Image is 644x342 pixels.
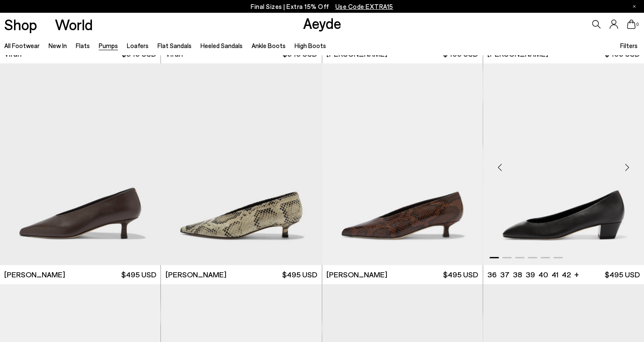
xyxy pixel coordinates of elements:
[76,42,90,49] a: Flats
[635,22,640,27] span: 0
[127,42,149,49] a: Loafers
[526,269,535,280] li: 39
[121,269,156,280] span: $495 USD
[483,63,644,265] img: Helia Low-Cut Pumps
[303,14,341,32] a: Aeyde
[562,269,571,280] li: 42
[161,63,321,265] img: Clara Pointed-Toe Pumps
[487,155,513,180] div: Previous slide
[483,63,644,265] div: 1 / 6
[483,63,643,265] img: Clara Pointed-Toe Pumps
[605,269,640,280] span: $495 USD
[335,3,393,10] span: Navigate to /collections/ss25-final-sizes
[252,42,286,49] a: Ankle Boots
[538,269,548,280] li: 40
[326,269,387,280] span: [PERSON_NAME]
[4,269,65,280] span: [PERSON_NAME]
[200,42,243,49] a: Heeled Sandals
[322,265,483,284] a: [PERSON_NAME] $495 USD
[166,269,226,280] span: [PERSON_NAME]
[322,63,483,265] img: Clara Pointed-Toe Pumps
[443,269,478,280] span: $495 USD
[500,269,509,280] li: 37
[282,269,317,280] span: $495 USD
[251,1,393,12] p: Final Sizes | Extra 15% Off
[483,265,644,284] a: 36 37 38 39 40 41 42 + $495 USD
[4,17,37,32] a: Shop
[483,63,643,265] div: 2 / 6
[294,42,326,49] a: High Boots
[627,20,635,29] a: 0
[55,17,93,32] a: World
[620,42,637,49] span: Filters
[483,63,644,265] a: 6 / 6 1 / 6 2 / 6 3 / 6 4 / 6 5 / 6 6 / 6 1 / 6 Next slide Previous slide
[322,63,483,265] a: 6 / 6 1 / 6 2 / 6 3 / 6 4 / 6 5 / 6 6 / 6 1 / 6 Next slide Previous slide
[614,155,640,180] div: Next slide
[49,42,67,49] a: New In
[513,269,522,280] li: 38
[161,265,321,284] a: [PERSON_NAME] $495 USD
[487,269,497,280] li: 36
[487,269,568,280] ul: variant
[99,42,118,49] a: Pumps
[4,42,40,49] a: All Footwear
[574,268,579,280] li: +
[552,269,558,280] li: 41
[322,63,483,265] div: 1 / 6
[157,42,192,49] a: Flat Sandals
